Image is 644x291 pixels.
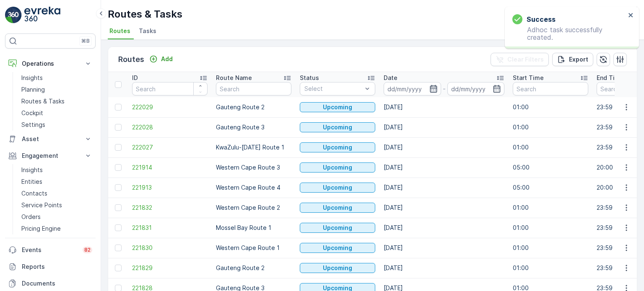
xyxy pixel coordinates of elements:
[513,82,588,95] input: Search
[115,124,122,131] div: Toggle Row Selected
[115,164,122,171] div: Toggle Row Selected
[18,84,96,95] a: Planning
[132,244,208,252] a: 221830
[304,85,362,93] p: Select
[132,123,208,131] a: 222028
[18,199,96,211] a: Service Points
[509,218,592,238] td: 01:00
[300,243,375,253] button: Upcoming
[300,102,375,112] button: Upcoming
[21,189,47,198] p: Contacts
[509,178,592,198] td: 05:00
[115,245,122,251] div: Toggle Row Selected
[18,95,96,107] a: Routes & Tasks
[146,54,176,64] button: Add
[379,198,509,218] td: [DATE]
[569,55,588,64] p: Export
[21,74,43,82] p: Insights
[509,258,592,278] td: 01:00
[212,198,296,218] td: Western Cape Route 2
[18,223,96,234] a: Pricing Engine
[379,157,509,178] td: [DATE]
[512,26,626,41] p: Adhoc task successfully created.
[18,72,96,84] a: Insights
[509,117,592,137] td: 01:00
[300,183,375,193] button: Upcoming
[115,184,122,191] div: Toggle Row Selected
[5,258,96,275] a: Reports
[379,97,509,117] td: [DATE]
[323,103,352,111] p: Upcoming
[21,85,45,94] p: Planning
[84,247,91,253] p: 82
[161,55,173,63] p: Add
[323,244,352,252] p: Upcoming
[22,135,79,143] p: Asset
[216,82,291,95] input: Search
[507,55,544,64] p: Clear Filters
[18,119,96,131] a: Settings
[18,188,96,199] a: Contacts
[323,203,352,212] p: Upcoming
[132,143,208,152] a: 222027
[491,53,549,66] button: Clear Filters
[18,211,96,223] a: Orders
[118,54,144,65] p: Routes
[212,97,296,117] td: Gauteng Route 2
[115,144,122,151] div: Toggle Row Selected
[323,163,352,172] p: Upcoming
[379,117,509,137] td: [DATE]
[132,224,208,232] a: 221831
[132,183,208,192] span: 221913
[132,203,208,212] span: 221832
[18,107,96,119] a: Cockpit
[212,258,296,278] td: Gauteng Route 2
[132,103,208,111] a: 222029
[527,14,556,24] h3: Success
[509,137,592,157] td: 01:00
[22,246,78,254] p: Events
[323,264,352,272] p: Upcoming
[21,109,43,117] p: Cockpit
[323,224,352,232] p: Upcoming
[5,7,22,23] img: logo
[513,74,544,82] p: Start Time
[379,218,509,238] td: [DATE]
[300,122,375,132] button: Upcoming
[21,178,42,186] p: Entities
[115,204,122,211] div: Toggle Row Selected
[18,164,96,176] a: Insights
[384,74,397,82] p: Date
[21,166,43,174] p: Insights
[509,198,592,218] td: 01:00
[323,123,352,131] p: Upcoming
[5,147,96,164] button: Engagement
[300,223,375,233] button: Upcoming
[212,178,296,198] td: Western Cape Route 4
[21,97,65,106] p: Routes & Tasks
[212,218,296,238] td: Mossel Bay Route 1
[115,265,122,271] div: Toggle Row Selected
[132,82,208,95] input: Search
[379,258,509,278] td: [DATE]
[132,264,208,272] a: 221829
[109,27,130,35] span: Routes
[509,157,592,178] td: 05:00
[300,263,375,273] button: Upcoming
[22,59,79,68] p: Operations
[212,137,296,157] td: KwaZulu-[DATE] Route 1
[212,157,296,178] td: Western Cape Route 3
[323,143,352,152] p: Upcoming
[21,213,41,221] p: Orders
[18,176,96,188] a: Entities
[108,8,182,21] p: Routes & Tasks
[81,38,90,44] p: ⌘B
[132,163,208,172] a: 221914
[443,84,446,94] p: -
